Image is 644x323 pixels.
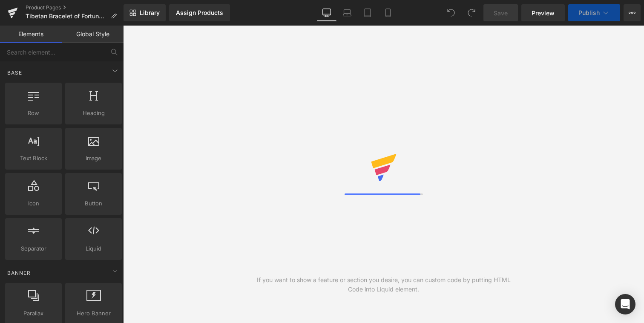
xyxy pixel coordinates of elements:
span: Publish [578,9,600,16]
span: Icon [8,199,59,208]
a: Preview [521,4,565,21]
button: Undo [443,4,460,21]
span: Hero Banner [68,309,119,318]
button: Publish [568,4,620,21]
a: Mobile [378,4,398,21]
span: Liquid [68,244,119,253]
span: Tibetan Bracelet of Fortune Hybrid [26,13,107,20]
span: Preview [532,9,555,17]
button: More [624,4,641,21]
a: Global Style [62,26,124,43]
a: Product Pages [26,4,124,11]
span: Image [68,154,119,163]
div: Open Intercom Messenger [615,294,635,314]
span: Row [8,109,59,118]
a: Tablet [357,4,378,21]
span: Save [494,9,508,17]
span: Banner [6,269,32,277]
div: Assign Products [176,9,223,16]
a: Desktop [316,4,337,21]
a: Laptop [337,4,357,21]
span: Library [140,9,160,17]
span: Base [6,69,23,77]
span: Heading [68,109,119,118]
span: Parallax [8,309,59,318]
span: Button [68,199,119,208]
span: Text Block [8,154,59,163]
button: Redo [463,4,480,21]
div: If you want to show a feature or section you desire, you can custom code by putting HTML Code int... [253,275,514,294]
span: Separator [8,244,59,253]
a: New Library [124,4,166,21]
